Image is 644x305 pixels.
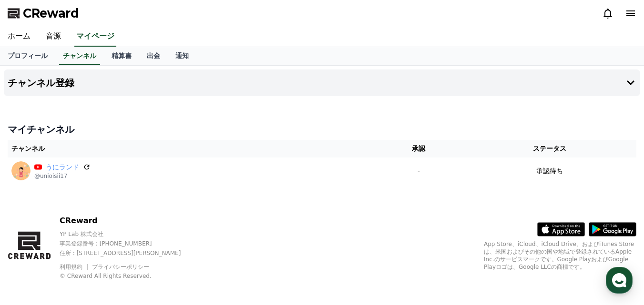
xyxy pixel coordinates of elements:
a: CReward [8,6,79,21]
p: CReward [60,215,197,226]
a: プライバシーポリシー [92,264,149,270]
a: うにランド [46,162,79,172]
a: 出金 [139,47,168,65]
a: 音源 [38,27,69,47]
img: うにランド [11,161,31,180]
a: マイページ [74,27,116,47]
p: @unioisii17 [34,172,91,180]
a: 精算書 [104,47,139,65]
th: チャンネル [8,140,374,157]
a: 利用規約 [60,264,90,270]
p: 事業登録番号 : [PHONE_NUMBER] [60,240,197,247]
p: © CReward All Rights Reserved. [60,272,197,280]
th: 承認 [374,140,463,157]
th: ステータス [463,140,636,157]
p: YP Lab 株式会社 [60,230,197,238]
p: App Store、iCloud、iCloud Drive、およびiTunes Storeは、米国およびその他の国や地域で登録されているApple Inc.のサービスマークです。Google P... [484,240,636,271]
h4: チャンネル登録 [8,78,74,88]
button: チャンネル登録 [4,69,640,96]
span: CReward [23,6,79,21]
p: - [378,166,459,176]
p: 住所 : [STREET_ADDRESS][PERSON_NAME] [60,249,197,257]
a: チャンネル [59,47,100,65]
p: 承認待ち [536,166,563,176]
a: 通知 [168,47,196,65]
h4: マイチャンネル [8,123,636,136]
